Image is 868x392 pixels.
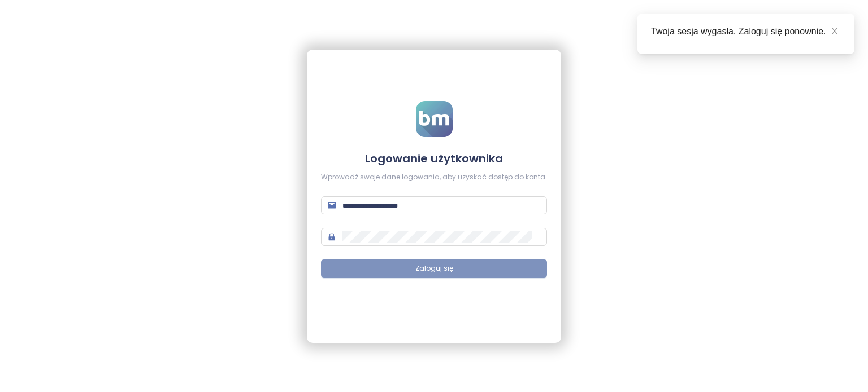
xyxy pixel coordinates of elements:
[328,201,336,209] span: mail
[321,151,547,166] h4: Logowanie użytkownika
[415,263,453,274] span: Zaloguj się
[651,25,841,38] div: Twoja sesja wygasła. Zaloguj się ponownie.
[328,233,336,241] span: lock
[416,101,453,137] img: logo
[321,172,547,183] div: Wprowadź swoje dane logowania, aby uzyskać dostęp do konta.
[831,27,839,35] span: close
[321,259,547,278] button: Zaloguj się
